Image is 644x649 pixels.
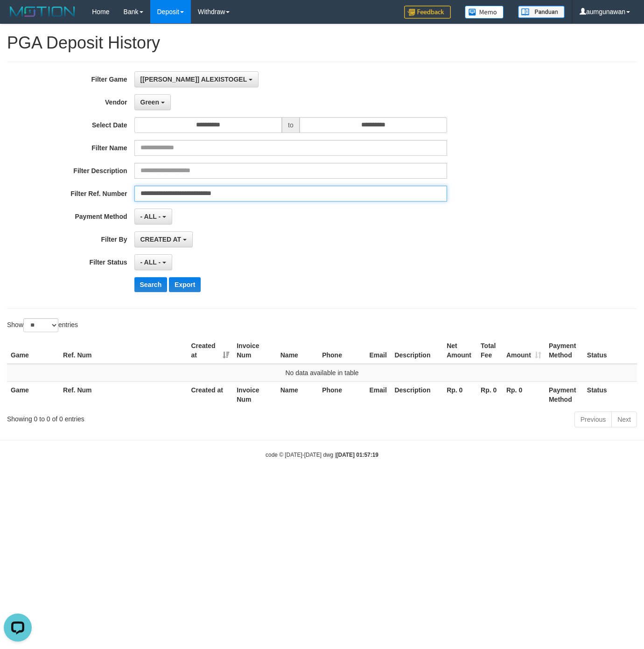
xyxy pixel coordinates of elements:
th: Ref. Num [59,337,187,364]
th: Created at: activate to sort column ascending [187,337,233,364]
button: Open LiveChat chat widget [4,4,32,32]
th: Rp. 0 [443,381,477,408]
label: Show entries [7,318,78,332]
th: Payment Method [545,381,583,408]
span: - ALL - [140,213,161,220]
th: Status [583,337,637,364]
th: Invoice Num [233,381,277,408]
th: Phone [318,337,365,364]
th: Description [391,337,443,364]
span: Green [140,98,159,106]
th: Name [277,381,318,408]
span: to [282,117,300,133]
button: - ALL - [134,209,172,224]
img: panduan.png [518,6,565,18]
th: Payment Method [545,337,583,364]
th: Email [365,337,391,364]
img: Button%20Memo.svg [465,6,504,19]
span: - ALL - [140,258,161,266]
th: Rp. 0 [503,381,545,408]
small: code © [DATE]-[DATE] dwg | [266,452,378,458]
strong: [DATE] 01:57:19 [336,452,378,458]
th: Invoice Num [233,337,277,364]
a: Previous [574,412,612,427]
a: Next [611,412,637,427]
button: CREATED AT [134,231,193,247]
button: - ALL - [134,254,172,270]
th: Status [583,381,637,408]
th: Game [7,337,59,364]
span: CREATED AT [140,236,182,243]
button: [[PERSON_NAME]] ALEXISTOGEL [134,71,259,87]
th: Phone [318,381,365,408]
th: Description [391,381,443,408]
button: Export [169,277,201,292]
th: Amount: activate to sort column ascending [503,337,545,364]
th: Game [7,381,59,408]
img: Feedback.jpg [404,6,451,19]
h1: PGA Deposit History [7,34,637,52]
th: Name [277,337,318,364]
th: Email [365,381,391,408]
button: Green [134,94,171,110]
div: Showing 0 to 0 of 0 entries [7,411,261,424]
td: No data available in table [7,364,637,382]
button: Search [134,277,168,292]
th: Created at [187,381,233,408]
th: Total Fee [477,337,503,364]
span: [[PERSON_NAME]] ALEXISTOGEL [140,76,247,83]
img: MOTION_logo.png [7,5,78,19]
select: Showentries [23,318,58,332]
th: Net Amount [443,337,477,364]
th: Ref. Num [59,381,187,408]
th: Rp. 0 [477,381,503,408]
